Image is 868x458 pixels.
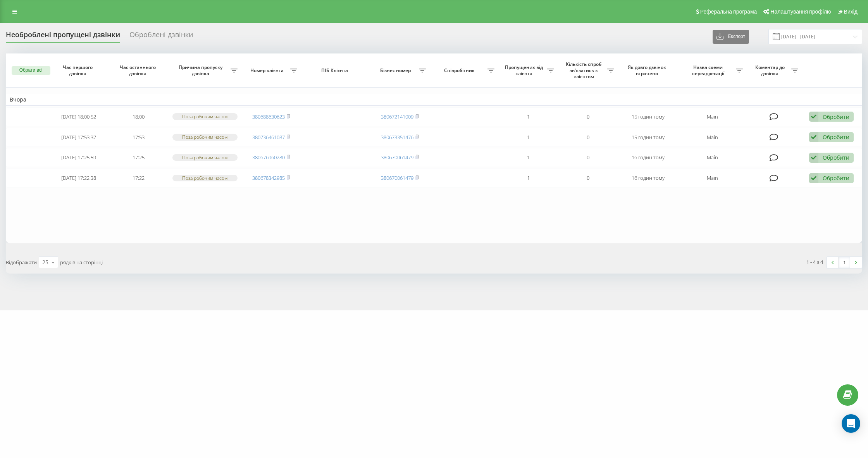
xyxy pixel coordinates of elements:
[842,414,860,433] div: Open Intercom Messenger
[498,128,558,147] td: 1
[618,107,678,126] td: 15 годин тому
[6,94,862,105] td: Вчора
[252,134,285,141] a: 380736461087
[381,174,413,181] a: 380670061479
[49,128,109,147] td: [DATE] 17:53:37
[558,169,618,188] td: 0
[108,169,169,188] td: 17:22
[172,113,237,120] div: Поза робочим часом
[108,107,169,126] td: 18:00
[618,169,678,188] td: 16 годин тому
[252,113,285,120] a: 380688630623
[129,31,193,43] div: Оброблені дзвінки
[108,128,169,147] td: 17:53
[172,175,237,181] div: Поза робочим часом
[498,169,558,188] td: 1
[172,64,231,76] span: Причина пропуску дзвінка
[49,169,109,188] td: [DATE] 17:22:38
[823,154,849,161] div: Обробити
[770,9,831,15] span: Налаштування профілю
[558,128,618,147] td: 0
[172,154,237,161] div: Поза робочим часом
[678,169,747,188] td: Main
[562,61,607,79] span: Кількість спроб зв'язатись з клієнтом
[434,67,487,74] span: Співробітник
[678,128,747,147] td: Main
[823,174,849,182] div: Обробити
[839,257,850,268] a: 1
[108,148,169,167] td: 17:25
[502,64,548,76] span: Пропущених від клієнта
[49,148,109,167] td: [DATE] 17:25:59
[625,64,672,76] span: Як довго дзвінок втрачено
[678,148,747,167] td: Main
[115,64,162,76] span: Час останнього дзвінка
[381,113,413,120] a: 380672141009
[682,64,736,76] span: Назва схеми переадресації
[618,128,678,147] td: 15 годин тому
[252,174,285,181] a: 380678342985
[308,67,363,74] span: ПІБ Клієнта
[252,154,285,161] a: 380676960280
[381,154,413,161] a: 380670061479
[751,64,792,76] span: Коментар до дзвінка
[678,107,747,126] td: Main
[700,9,757,15] span: Реферальна програма
[498,107,558,126] td: 1
[55,64,102,76] span: Час першого дзвінка
[60,259,103,266] span: рядків на сторінці
[844,9,858,15] span: Вихід
[823,133,849,141] div: Обробити
[381,134,413,141] a: 380673351476
[713,30,749,44] button: Експорт
[806,258,823,266] div: 1 - 4 з 4
[558,107,618,126] td: 0
[12,66,50,75] button: Обрати всі
[498,148,558,167] td: 1
[618,148,678,167] td: 16 годин тому
[172,134,237,140] div: Поза робочим часом
[6,259,37,266] span: Відображати
[49,107,109,126] td: [DATE] 18:00:52
[42,258,48,266] div: 25
[6,31,120,43] div: Необроблені пропущені дзвінки
[558,148,618,167] td: 0
[374,67,419,74] span: Бізнес номер
[245,67,291,74] span: Номер клієнта
[823,113,849,121] div: Обробити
